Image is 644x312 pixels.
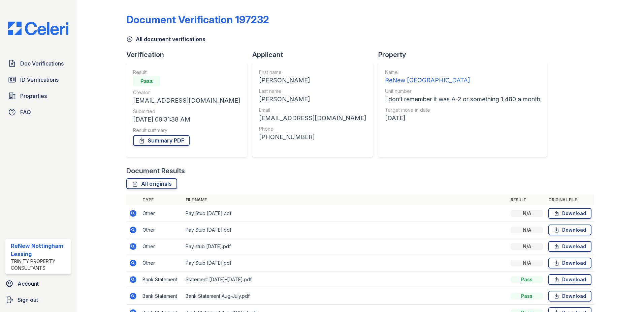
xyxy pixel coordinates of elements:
[183,271,508,288] td: Statement [DATE]-[DATE].pdf
[3,277,74,290] a: Account
[385,69,540,76] div: Name
[259,107,366,113] div: Email
[140,255,183,271] td: Other
[18,280,39,288] span: Account
[548,274,591,285] a: Download
[11,242,68,258] div: ReNew Nottingham Leasing
[183,205,508,222] td: Pay Stub [DATE].pdf
[5,89,71,103] a: Properties
[378,50,552,59] div: Property
[511,210,543,217] div: N/A
[259,126,366,132] div: Phone
[183,288,508,305] td: Bank Statement Aug-July.pdf
[133,127,240,134] div: Result summary
[259,113,366,123] div: [EMAIL_ADDRESS][DOMAIN_NAME]
[133,76,160,86] div: Pass
[511,293,543,300] div: Pass
[259,132,366,142] div: [PHONE_NUMBER]
[133,89,240,96] div: Creator
[183,194,508,205] th: File name
[548,208,591,219] a: Download
[140,222,183,238] td: Other
[511,227,543,233] div: N/A
[385,107,540,113] div: Target move in date
[5,105,71,119] a: FAQ
[20,108,31,116] span: FAQ
[126,35,205,43] a: All document verifications
[133,115,240,124] div: [DATE] 09:31:38 AM
[546,194,594,205] th: Original file
[548,258,591,268] a: Download
[3,293,74,307] a: Sign out
[183,255,508,271] td: Pay Stub [DATE].pdf
[385,113,540,123] div: [DATE]
[511,243,543,250] div: N/A
[385,69,540,85] a: Name ReNew [GEOGRAPHIC_DATA]
[259,88,366,95] div: Last name
[259,95,366,104] div: [PERSON_NAME]
[3,22,74,35] img: CE_Logo_Blue-a8612792a0a2168367f1c8372b55b34899dd931a85d93a1a3d3e32e68fde9ad4.png
[548,291,591,302] a: Download
[126,178,177,189] a: All originals
[183,222,508,238] td: Pay Stub [DATE].pdf
[5,57,71,70] a: Doc Verifications
[548,241,591,252] a: Download
[18,296,38,304] span: Sign out
[5,73,71,86] a: ID Verifications
[133,135,190,146] a: Summary PDF
[20,92,47,100] span: Properties
[385,95,540,104] div: I don’t remember it was A-2 or something 1,480 a month
[140,238,183,255] td: Other
[511,276,543,283] div: Pass
[511,260,543,266] div: N/A
[259,69,366,76] div: First name
[126,14,269,26] div: Document Verification 197232
[20,59,64,68] span: Doc Verifications
[252,50,378,59] div: Applicant
[385,88,540,95] div: Unit number
[11,258,68,271] div: Trinity Property Consultants
[183,238,508,255] td: Pay stub [DATE].pdf
[140,288,183,305] td: Bank Statement
[508,194,546,205] th: Result
[126,50,252,59] div: Verification
[133,69,240,76] div: Result
[548,225,591,235] a: Download
[385,76,540,85] div: ReNew [GEOGRAPHIC_DATA]
[140,271,183,288] td: Bank Statement
[259,76,366,85] div: [PERSON_NAME]
[140,194,183,205] th: Type
[133,108,240,115] div: Submitted
[616,285,637,305] iframe: chat widget
[140,205,183,222] td: Other
[126,166,185,176] div: Document Results
[20,76,59,84] span: ID Verifications
[133,96,240,105] div: [EMAIL_ADDRESS][DOMAIN_NAME]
